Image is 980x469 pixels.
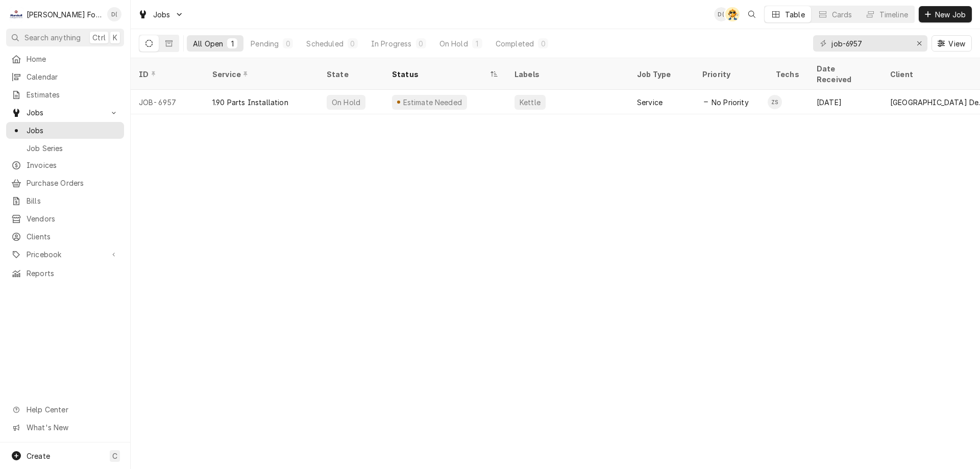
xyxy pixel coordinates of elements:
div: Completed [496,38,534,49]
span: No Priority [712,97,749,108]
div: ZS [768,95,782,109]
span: Reports [27,268,119,279]
div: 0 [540,38,546,49]
div: D( [714,7,728,21]
div: 1 [474,38,480,49]
span: Pricebook [27,249,104,260]
span: K [113,32,117,43]
div: 0 [350,38,356,49]
div: Adam Testa's Avatar [725,7,740,21]
div: 1.90 Parts Installation [212,97,288,108]
div: Table [785,9,805,20]
a: Go to Pricebook [6,246,124,263]
div: Service [637,97,663,108]
a: Invoices [6,157,124,174]
div: Service [212,69,308,80]
span: Clients [27,231,119,242]
a: Home [6,51,124,67]
a: Jobs [6,122,124,139]
span: Estimates [27,89,119,100]
button: View [932,35,972,52]
span: Ctrl [92,32,106,43]
div: Kettle [519,97,542,108]
input: Keyword search [831,35,908,52]
span: Vendors [27,213,119,224]
button: Search anythingCtrlK [6,29,124,46]
div: D( [107,7,121,21]
span: Job Series [27,143,119,154]
div: Z Pending No Schedule's Avatar [768,95,782,109]
span: View [946,38,967,49]
a: Purchase Orders [6,175,124,191]
div: 1 [229,38,235,49]
div: M [9,7,23,21]
button: Erase input [911,35,927,52]
span: Invoices [27,160,119,170]
div: Labels [514,69,621,80]
button: Open search [744,6,760,22]
span: Jobs [27,125,119,136]
div: 0 [285,38,291,49]
div: Pending [251,38,279,49]
span: Purchase Orders [27,178,119,188]
span: Jobs [27,107,104,118]
div: In Progress [371,38,412,49]
a: Go to Help Center [6,401,124,418]
div: JOB-6957 [131,90,204,114]
div: Derek Testa (81)'s Avatar [714,7,728,21]
div: State [327,69,376,80]
div: Marshall Food Equipment Service's Avatar [9,7,23,21]
div: On Hold [439,38,468,49]
div: Scheduled [306,38,343,49]
div: AT [725,7,740,21]
span: C [112,451,117,461]
div: Timeline [879,9,908,20]
div: 0 [418,38,424,49]
div: All Open [193,38,223,49]
span: Calendar [27,71,119,82]
a: Go to Jobs [6,104,124,121]
div: Status [392,69,488,80]
div: [DATE] [808,90,882,114]
a: Estimates [6,86,124,103]
span: Bills [27,195,119,206]
div: Estimate Needed [402,97,463,108]
div: Priority [702,69,757,80]
a: Clients [6,228,124,245]
span: Search anything [24,32,81,43]
div: Derek Testa (81)'s Avatar [107,7,121,21]
div: Job Type [637,69,686,80]
a: Reports [6,265,124,282]
div: Date Received [817,63,872,85]
a: Job Series [6,140,124,157]
span: What's New [27,422,118,433]
button: New Job [919,6,972,22]
a: Go to What's New [6,419,124,436]
div: [PERSON_NAME] Food Equipment Service [27,9,102,20]
div: Cards [832,9,852,20]
a: Calendar [6,68,124,85]
span: Create [27,452,50,460]
div: Techs [776,69,800,80]
span: Jobs [153,9,170,20]
span: Home [27,54,119,64]
div: On Hold [331,97,361,108]
a: Go to Jobs [134,6,188,23]
a: Vendors [6,210,124,227]
span: Help Center [27,404,118,415]
a: Bills [6,192,124,209]
span: New Job [933,9,968,20]
div: ID [139,69,194,80]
